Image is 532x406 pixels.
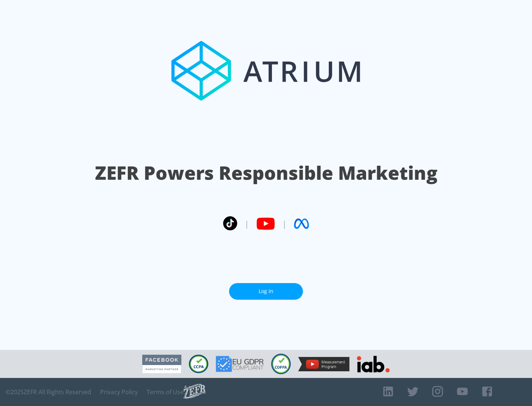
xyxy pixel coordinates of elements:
span: | [282,218,287,229]
img: YouTube Measurement Program [298,357,349,371]
span: © 2025 ZEFR All Rights Reserved [6,388,91,396]
img: COPPA Compliant [271,354,291,374]
img: IAB [357,356,390,372]
a: Privacy Policy [100,388,138,396]
img: GDPR Compliant [216,356,264,372]
h1: ZEFR Powers Responsible Marketing [95,160,437,186]
img: CCPA Compliant [189,355,208,373]
span: | [245,218,249,229]
a: Log In [229,283,303,300]
img: Facebook Marketing Partner [142,355,181,374]
a: Terms of Use [147,388,184,396]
